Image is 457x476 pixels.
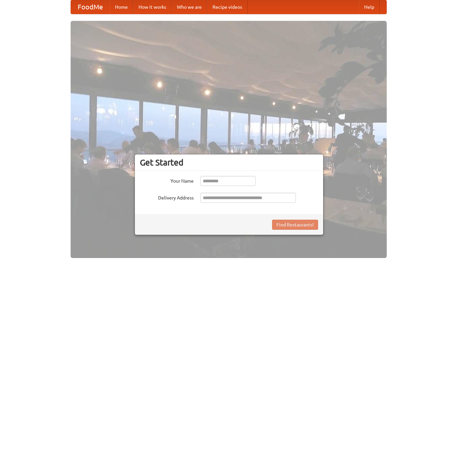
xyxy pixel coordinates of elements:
[140,176,194,184] label: Your Name
[272,220,318,230] button: Find Restaurants!
[172,0,207,14] a: Who we are
[71,0,110,14] a: FoodMe
[207,0,247,14] a: Recipe videos
[140,193,194,201] label: Delivery Address
[359,0,380,14] a: Help
[133,0,172,14] a: How it works
[140,157,318,168] h3: Get Started
[110,0,133,14] a: Home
